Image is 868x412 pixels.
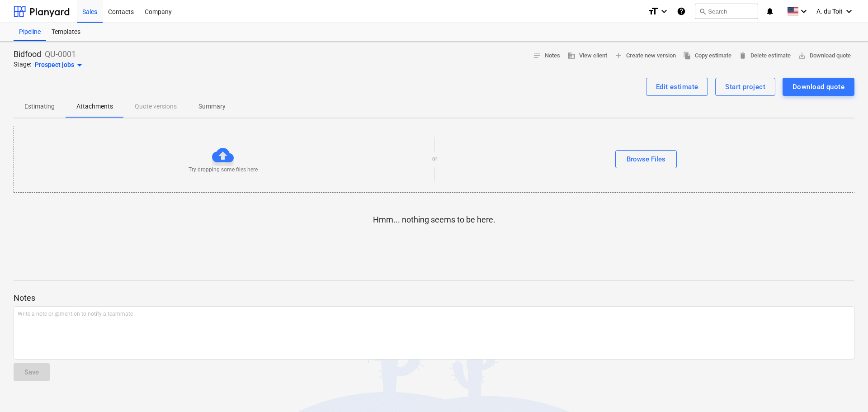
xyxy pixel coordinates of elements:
[783,78,854,96] button: Download quote
[679,49,735,63] button: Copy estimate
[615,150,677,168] button: Browse Files
[735,49,794,63] button: Delete estimate
[533,51,560,61] span: Notes
[14,49,41,60] p: Bidfood
[45,49,76,60] p: QU-0001
[794,49,854,63] button: Download quote
[614,52,623,60] span: add
[76,102,113,111] p: Attachments
[844,6,854,17] i: keyboard_arrow_down
[798,6,809,17] i: keyboard_arrow_down
[659,6,670,17] i: keyboard_arrow_down
[46,23,86,41] a: Templates
[823,369,868,412] iframe: Chat Widget
[798,52,806,60] span: save_alt
[646,78,708,96] button: Edit estimate
[529,49,564,63] button: Notes
[725,81,765,93] div: Start project
[695,4,758,19] button: Search
[683,52,691,60] span: file_copy
[611,49,679,63] button: Create new version
[739,52,747,60] span: delete
[198,102,226,111] p: Summary
[14,23,46,41] a: Pipeline
[699,8,706,15] span: search
[14,126,855,192] div: Try dropping some files hereorBrowse Files
[715,78,775,96] button: Start project
[567,51,607,61] span: View client
[614,51,676,61] span: Create new version
[373,214,495,225] p: Hmm... nothing seems to be here.
[24,102,55,111] p: Estimating
[74,60,85,71] span: arrow_drop_down
[432,155,437,163] p: or
[533,52,541,60] span: notes
[627,153,665,165] div: Browse Files
[35,60,85,71] div: Prospect jobs
[816,8,843,15] span: A. du Toit
[739,51,791,61] span: Delete estimate
[798,51,851,61] span: Download quote
[564,49,611,63] button: View client
[677,6,686,17] i: Knowledge base
[14,293,854,303] p: Notes
[14,60,31,71] p: Stage:
[793,81,844,93] div: Download quote
[656,81,698,93] div: Edit estimate
[567,52,576,60] span: business
[765,6,774,17] i: notifications
[648,6,659,17] i: format_size
[683,51,731,61] span: Copy estimate
[189,166,258,174] p: Try dropping some files here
